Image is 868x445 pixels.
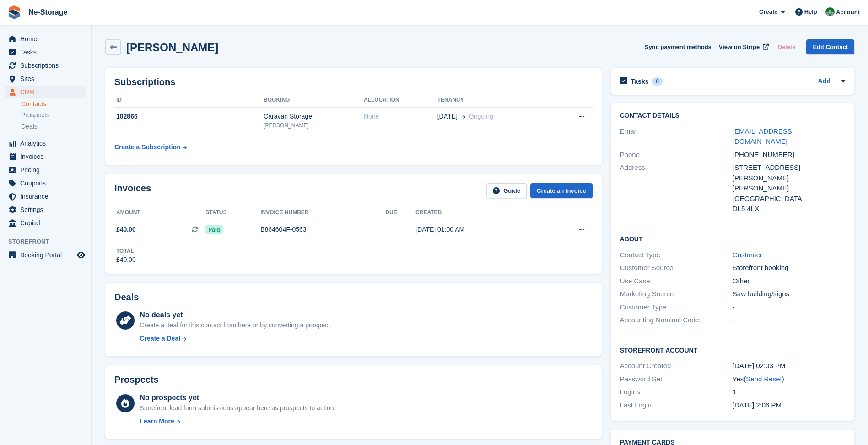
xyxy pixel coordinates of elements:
a: menu [5,203,86,216]
div: None [364,112,437,121]
span: CRM [20,86,75,98]
button: Sync payment methods [645,39,712,54]
div: Customer Source [620,263,733,273]
span: Deals [21,122,38,131]
span: Pricing [20,163,75,176]
span: Booking Portal [20,249,75,261]
span: Help [804,7,817,16]
img: Charlotte Nesbitt [825,7,835,16]
div: Phone [620,150,733,160]
div: Learn More [140,417,174,426]
div: Marketing Source [620,289,733,299]
th: Invoice number [260,206,385,220]
a: Learn More [140,417,335,426]
a: Deals [21,122,86,131]
span: Prospects [21,111,49,119]
img: stora-icon-8386f47178a22dfd0bd8f6a31ec36ba5ce8667c1dd55bd0f319d3a0aa187defe.svg [7,5,21,19]
a: menu [5,177,86,190]
span: Settings [20,203,75,216]
span: Invoices [20,150,75,163]
a: Create a Subscription [114,139,187,156]
time: 2025-08-21 13:06:13 UTC [733,401,782,409]
div: B864604F-0563 [260,225,385,234]
a: menu [5,59,86,72]
div: Storefront booking [733,263,845,273]
div: Total [116,247,136,255]
span: Capital [20,217,75,229]
span: Insurance [20,190,75,203]
a: Create a Deal [140,334,331,343]
div: Other [733,276,845,287]
span: Subscriptions [20,59,75,72]
h2: Contact Details [620,112,845,119]
a: [EMAIL_ADDRESS][DOMAIN_NAME] [733,127,794,146]
button: Delete [774,39,799,54]
span: Home [20,33,75,45]
div: Customer Type [620,302,733,313]
div: Logins [620,387,733,397]
span: Coupons [20,177,75,190]
div: Create a Subscription [114,142,181,152]
div: [DATE] 01:00 AM [415,225,543,234]
th: ID [114,93,264,108]
a: Edit Contact [806,39,854,54]
div: Storefront lead form submissions appear here as prospects to action. [140,403,335,413]
div: 0 [652,77,663,86]
span: Account [836,8,860,17]
a: Guide [486,183,527,198]
a: Add [818,76,830,87]
span: Sites [20,72,75,85]
h2: Tasks [631,77,649,86]
span: Ongoing [469,113,493,120]
div: Create a Deal [140,334,180,343]
div: [PERSON_NAME] [733,183,845,194]
a: Send Reset [746,375,782,383]
h2: About [620,234,845,243]
h2: Deals [114,292,139,303]
div: Email [620,126,733,147]
th: Amount [114,206,205,220]
div: - [733,315,845,326]
a: menu [5,46,86,59]
a: menu [5,249,86,261]
div: No deals yet [140,309,331,320]
div: [PHONE_NUMBER] [733,150,845,160]
a: menu [5,163,86,176]
span: Analytics [20,137,75,150]
th: Created [415,206,543,220]
h2: Storefront Account [620,345,845,354]
div: 102866 [114,112,264,121]
div: Caravan Storage [264,112,364,121]
a: menu [5,72,86,85]
div: [PERSON_NAME] [264,121,364,130]
div: Create a deal for this contact from here or by converting a prospect. [140,320,331,330]
div: No prospects yet [140,392,335,403]
span: £40.00 [116,225,136,234]
th: Allocation [364,93,437,108]
div: [DATE] 02:03 PM [733,361,845,371]
a: Contacts [21,100,86,109]
div: Contact Type [620,250,733,260]
a: menu [5,86,86,98]
div: - [733,302,845,313]
a: Prospects [21,110,86,120]
a: Create an Invoice [530,183,593,198]
h2: Prospects [114,374,159,385]
h2: Subscriptions [114,77,593,87]
div: [STREET_ADDRESS][PERSON_NAME] [733,163,845,183]
a: Preview store [75,250,86,260]
span: ( ) [744,375,784,383]
span: Create [759,7,777,16]
th: Due [385,206,415,220]
div: Last Login [620,400,733,411]
div: Yes [733,374,845,385]
a: menu [5,150,86,163]
a: menu [5,217,86,229]
a: menu [5,137,86,150]
div: 1 [733,387,845,397]
div: Address [620,163,733,214]
span: Paid [205,225,222,234]
div: DL5 4LX [733,204,845,214]
span: Tasks [20,46,75,59]
th: Status [205,206,260,220]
